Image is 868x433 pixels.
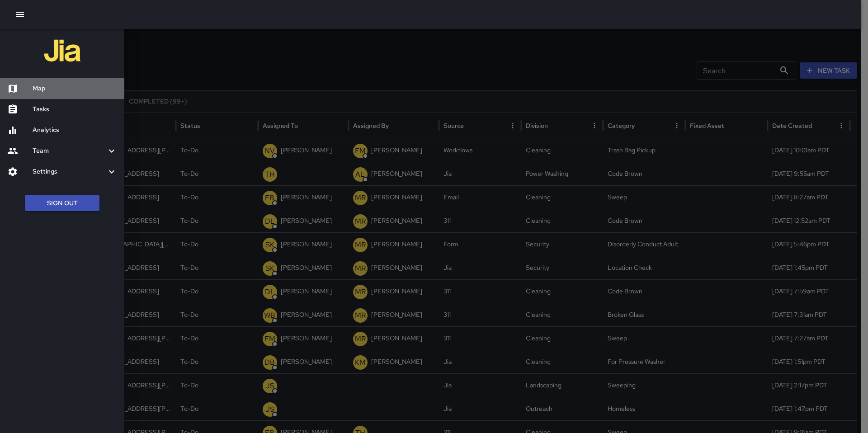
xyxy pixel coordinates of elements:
[33,167,106,177] h6: Settings
[25,195,99,212] button: Sign Out
[33,125,117,135] h6: Analytics
[44,33,80,69] img: jia-logo
[33,146,106,156] h6: Team
[33,104,117,114] h6: Tasks
[33,84,117,94] h6: Map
